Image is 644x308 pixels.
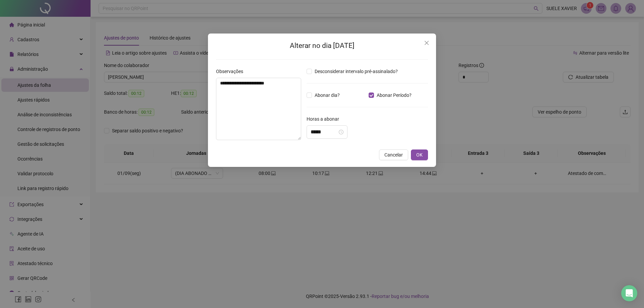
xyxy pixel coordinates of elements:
[411,149,428,160] button: OK
[384,151,403,159] span: Cancelar
[421,38,432,48] button: Close
[374,91,414,99] span: Abonar Período?
[312,68,400,75] span: Desconsiderar intervalo pré-assinalado?
[312,91,342,99] span: Abonar dia?
[307,115,343,123] label: Horas a abonar
[216,68,248,75] label: Observações
[621,285,637,301] div: Open Intercom Messenger
[416,151,423,159] span: OK
[216,40,428,51] h2: Alterar no dia [DATE]
[424,40,429,46] span: close
[379,149,408,160] button: Cancelar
